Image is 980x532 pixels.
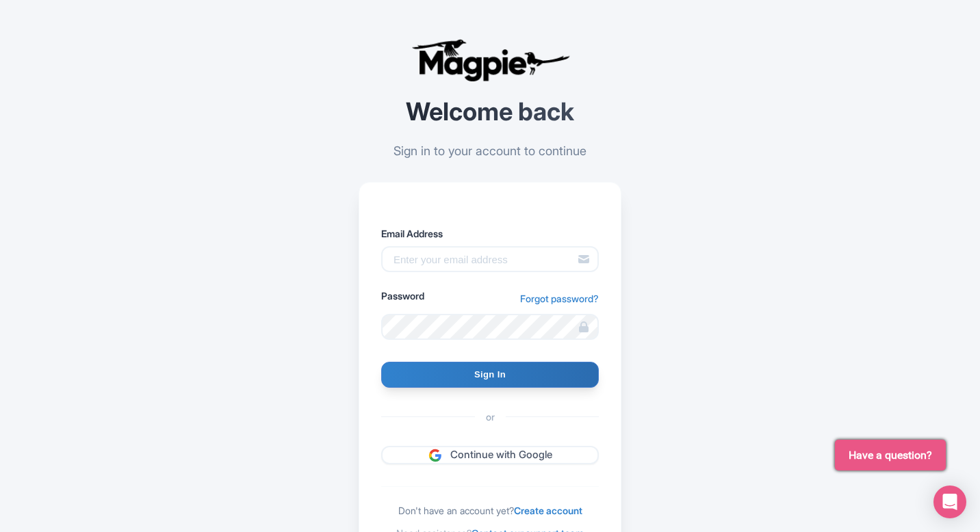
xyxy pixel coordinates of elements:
button: Have a question? [835,440,946,470]
label: Password [381,289,424,303]
a: Forgot password? [520,291,599,306]
h2: Welcome back [359,98,621,126]
img: logo-ab69f6fb50320c5b225c76a69d11143b.png [408,38,572,82]
div: Don't have an account yet? [381,503,599,518]
a: Continue with Google [381,446,599,464]
span: Have a question? [849,447,932,464]
input: Sign In [381,362,599,388]
input: Enter your email address [381,246,599,272]
span: or [475,410,506,424]
a: Create account [514,505,582,516]
div: Open Intercom Messenger [933,486,966,518]
p: Sign in to your account to continue [359,142,621,160]
label: Email Address [381,226,599,241]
